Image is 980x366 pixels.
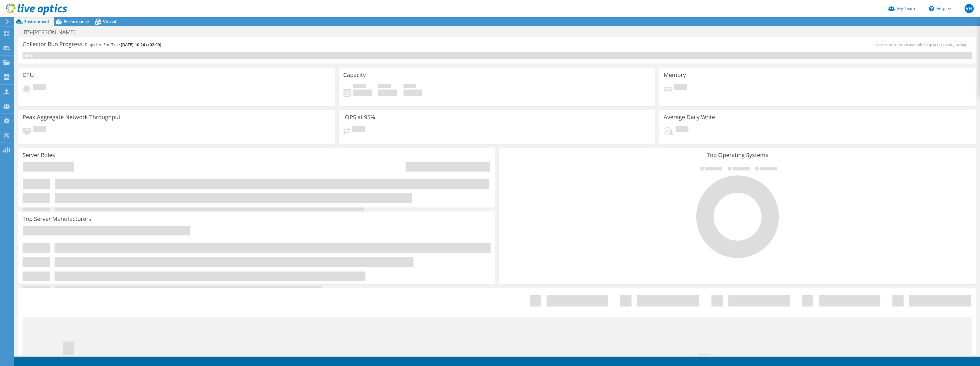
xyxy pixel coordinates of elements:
[19,29,84,35] h1: HTS-[PERSON_NAME]
[33,84,46,91] span: Pending
[403,90,422,96] h4: 0 GiB
[33,126,46,134] span: Pending
[674,84,687,91] span: Pending
[875,42,969,47] span: Next recalculation available at
[929,6,934,11] svg: \n
[378,84,391,90] span: Free
[664,114,715,120] h3: Average Daily Write
[353,84,366,90] span: Used
[403,84,416,90] span: Total
[676,126,688,134] span: Pending
[664,72,686,78] h3: Memory
[24,19,49,24] span: Environment
[352,126,365,134] span: Pending
[378,90,397,96] h4: 0 GiB
[64,19,89,24] span: Performance
[930,42,966,47] span: [DATE] 10:24 (+02:00)
[353,90,372,96] h4: 0 GiB
[85,42,161,48] h4: Projected End Time:
[103,19,116,24] span: Virtual
[23,216,91,222] h3: Top Server Manufacturers
[121,42,161,47] span: [DATE] 10:24 (+02:00)
[23,72,34,78] h3: CPU
[503,152,972,158] h3: Top Operating Systems
[23,114,121,120] h3: Peak Aggregate Network Throughput
[23,152,55,158] h3: Server Roles
[343,114,375,120] h3: IOPS at 95%
[965,4,974,13] span: VH
[343,72,366,78] h3: Capacity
